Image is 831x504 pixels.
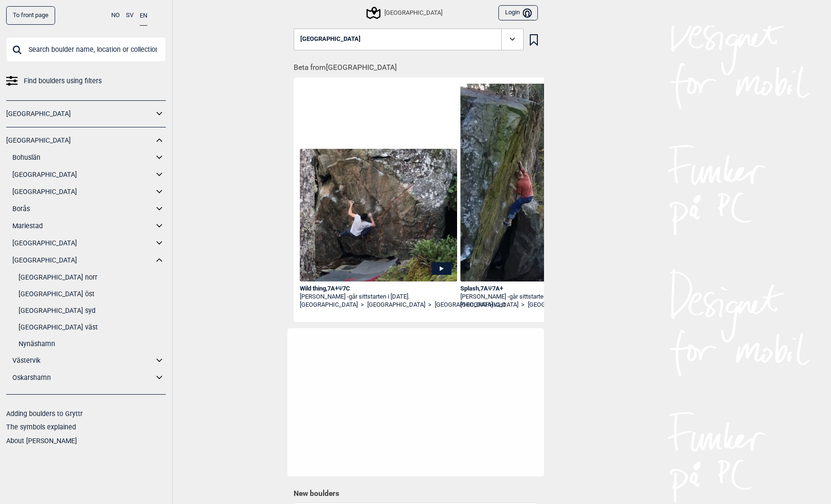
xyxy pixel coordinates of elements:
[460,84,618,289] img: Fredrik Sydstrand pa Splash ss
[460,301,518,309] a: [GEOGRAPHIC_DATA]
[12,168,153,182] a: [GEOGRAPHIC_DATA]
[6,437,77,445] a: About [PERSON_NAME]
[367,301,425,309] a: [GEOGRAPHIC_DATA]
[19,304,166,318] a: [GEOGRAPHIC_DATA] syd
[498,5,537,21] button: Login
[140,6,147,26] button: EN
[19,320,166,334] a: [GEOGRAPHIC_DATA] väst
[294,29,524,50] button: [GEOGRAPHIC_DATA]
[300,149,458,281] img: Bruno pa Wild thing
[12,236,153,250] a: [GEOGRAPHIC_DATA]
[6,134,153,147] a: [GEOGRAPHIC_DATA]
[6,107,153,121] a: [GEOGRAPHIC_DATA]
[349,293,410,300] span: går sittstarten i [DATE].
[460,285,618,293] div: Splash , 7A 7A+
[6,410,83,417] a: Adding boulders to Gryttr
[19,337,166,351] a: Nynäshamn
[12,354,153,368] a: Västervik
[19,271,166,284] a: [GEOGRAPHIC_DATA] norr
[111,6,120,25] button: NO
[294,489,538,498] h1: New boulders
[435,301,506,309] a: [GEOGRAPHIC_DATA] väst
[509,293,577,300] span: går sittstarten i maj 2014.
[126,6,134,25] button: SV
[6,74,166,88] a: Find boulders using filters
[12,185,153,199] a: [GEOGRAPHIC_DATA]
[12,219,153,233] a: Mariestad
[300,301,358,309] a: [GEOGRAPHIC_DATA]
[361,301,364,309] span: >
[19,287,166,301] a: [GEOGRAPHIC_DATA] öst
[521,301,525,309] span: >
[12,202,153,216] a: Borås
[300,285,458,293] div: Wild thing , 7A+ 7C
[428,301,431,309] span: >
[300,36,361,43] span: [GEOGRAPHIC_DATA]
[24,74,102,88] span: Find boulders using filters
[368,7,442,19] div: [GEOGRAPHIC_DATA]
[294,57,544,73] h1: Beta from [GEOGRAPHIC_DATA]
[6,423,76,431] a: The symbols explained
[488,285,492,292] span: Ψ
[12,253,153,267] a: [GEOGRAPHIC_DATA]
[6,6,55,25] a: To front page
[338,285,343,292] span: Ψ
[12,371,153,385] a: Oskarshamn
[300,293,458,301] div: [PERSON_NAME] -
[12,151,153,165] a: Bohuslän
[460,293,618,301] div: [PERSON_NAME] -
[6,37,166,62] input: Search boulder name, location or collection
[528,301,586,309] a: [GEOGRAPHIC_DATA]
